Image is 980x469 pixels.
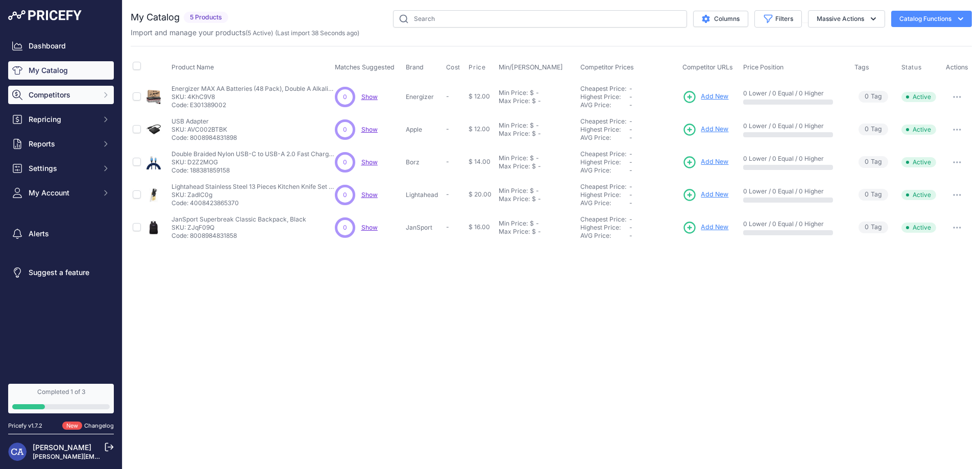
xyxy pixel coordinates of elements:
a: Show [361,191,378,199]
a: Cheapest Price: [580,150,626,158]
span: - [629,183,632,190]
span: New [62,422,82,430]
span: - [629,158,632,166]
div: Completed 1 of 3 [12,388,110,396]
a: Suggest a feature [8,263,114,282]
div: AVG Price: [580,199,629,207]
div: Min Price: [499,154,528,162]
p: Borz [406,158,442,166]
span: Show [361,93,378,101]
span: Tags [854,63,869,71]
span: 0 [343,223,347,232]
a: Add New [682,90,728,104]
span: - [446,92,449,100]
a: Add New [682,122,728,137]
span: 0 [343,158,347,167]
div: $ [532,162,536,170]
a: Changelog [84,422,114,429]
nav: Sidebar [8,37,114,372]
span: - [629,224,632,231]
a: Show [361,224,378,231]
p: Energizer [406,93,442,101]
a: Completed 1 of 3 [8,384,114,413]
a: Add New [682,220,728,235]
div: - [536,97,541,105]
span: - [446,158,449,165]
span: - [629,117,632,125]
span: 0 [865,125,869,134]
button: Settings [8,159,114,178]
span: - [629,215,632,223]
a: Cheapest Price: [580,183,626,190]
p: 0 Lower / 0 Equal / 0 Higher [743,155,844,163]
img: Pricefy Logo [8,10,82,20]
div: $ [532,97,536,105]
p: SKU: AVC002BTBK [171,126,237,134]
button: Massive Actions [808,10,885,28]
span: Active [901,157,936,167]
div: Highest Price: [580,126,629,134]
div: Min Price: [499,121,528,130]
span: Reports [29,139,95,149]
p: Code: 188381859158 [171,166,335,175]
p: SKU: 4KhC9V8 [171,93,335,101]
div: Max Price: [499,97,530,105]
span: Competitor URLs [682,63,733,71]
span: - [629,191,632,199]
span: Add New [701,190,728,200]
button: Catalog Functions [891,11,972,27]
button: Filters [754,10,802,28]
span: - [446,223,449,231]
span: Active [901,223,936,233]
a: Show [361,158,378,166]
span: - [629,232,632,239]
a: Dashboard [8,37,114,55]
button: Reports [8,135,114,153]
a: 5 Active [248,29,271,37]
span: $ 16.00 [469,223,490,231]
span: Tag [859,124,888,135]
div: AVG Price: [580,166,629,175]
div: AVG Price: [580,232,629,240]
div: Pricefy v1.7.2 [8,422,42,430]
a: Alerts [8,225,114,243]
span: Status [901,63,922,71]
div: Min Price: [499,187,528,195]
span: - [629,85,632,92]
span: $ 14.00 [469,158,491,165]
span: 0 [865,157,869,167]
div: Min Price: [499,89,528,97]
span: Tag [859,91,888,103]
a: Show [361,126,378,133]
div: - [536,162,541,170]
span: Tag [859,221,888,233]
span: - [629,150,632,158]
div: Max Price: [499,162,530,170]
a: My Catalog [8,61,114,80]
span: $ 12.00 [469,92,490,100]
span: 5 Products [184,12,228,23]
div: AVG Price: [580,134,629,142]
button: Cost [446,63,462,71]
span: Price [469,63,485,71]
span: - [629,134,632,141]
button: My Account [8,184,114,202]
p: Apple [406,126,442,134]
span: ( ) [246,29,273,37]
p: 0 Lower / 0 Equal / 0 Higher [743,89,844,97]
div: $ [532,130,536,138]
div: $ [530,219,534,228]
p: SKU: D2Z2MOG [171,158,335,166]
a: Add New [682,188,728,202]
span: 0 [343,125,347,134]
span: Product Name [171,63,214,71]
span: $ 12.00 [469,125,490,133]
button: Status [901,63,924,71]
div: $ [532,195,536,203]
span: - [629,93,632,101]
span: Matches Suggested [335,63,395,71]
span: 0 [865,223,869,232]
p: Double Braided Nylon USB-C to USB-A 2.0 Fast Charging Cable, 3A - 6-Foot, Silver [171,150,335,158]
div: - [536,195,541,203]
